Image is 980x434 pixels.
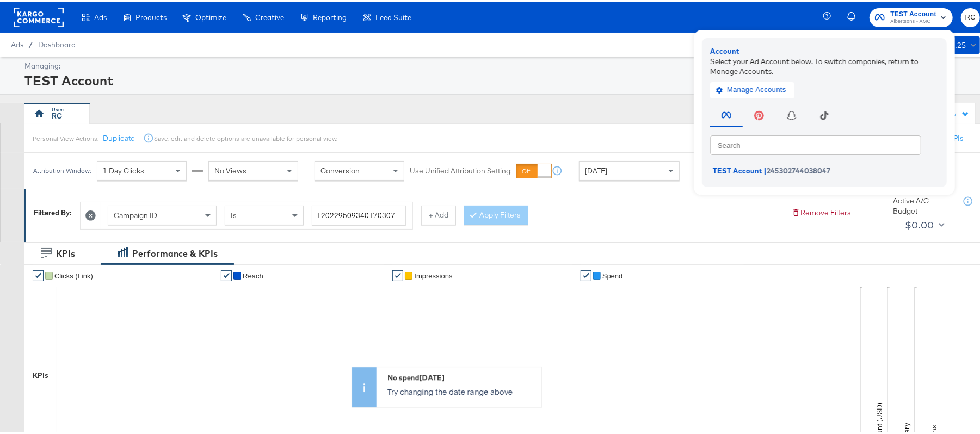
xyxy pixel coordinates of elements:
[710,44,939,54] div: Account
[24,59,977,69] div: Managing:
[585,164,607,173] span: [DATE]
[135,11,167,20] span: Products
[870,6,953,25] button: TEST AccountAlbertsons - AMC
[11,38,23,47] span: Ads
[764,164,767,173] span: |
[890,15,936,24] span: Albertsons - AMC
[313,11,347,20] span: Reporting
[890,7,936,18] span: TEST Account
[421,203,456,223] button: + Add
[414,270,452,278] span: Impressions
[905,215,934,231] div: $0.00
[961,6,980,25] button: RC
[581,268,591,279] a: ✔
[54,270,93,278] span: Clicks (Link)
[34,206,72,216] div: Filtered By:
[24,69,977,88] div: TEST Account
[154,132,337,141] div: Save, edit and delete options are unavailable for personal view.
[893,194,953,214] div: Active A/C Budget
[255,11,284,20] span: Creative
[132,245,218,258] div: Performance & KPIs
[103,164,144,173] span: 1 Day Clicks
[392,268,403,279] a: ✔
[195,11,226,20] span: Optimize
[320,164,360,173] span: Conversion
[792,206,851,216] button: Remove Filters
[33,132,98,141] div: Personal View Actions:
[410,164,512,174] label: Use Unified Attribution Setting:
[312,203,406,224] input: Enter a search term
[94,11,107,20] span: Ads
[231,208,237,218] span: Is
[33,165,91,172] div: Attribution Window:
[23,38,38,47] span: /
[387,370,536,381] div: No spend [DATE]
[387,384,536,395] p: Try changing the date range above
[718,82,786,94] span: Manage Accounts
[114,208,157,218] span: Campaign ID
[214,164,246,173] span: No Views
[52,109,62,119] div: RC
[56,245,75,258] div: KPIs
[965,9,976,22] span: RC
[38,38,76,47] a: Dashboard
[901,214,947,232] button: $0.00
[375,11,411,20] span: Feed Suite
[243,270,263,278] span: Reach
[767,164,830,173] span: 245302744038047
[221,268,232,279] a: ✔
[33,268,44,279] a: ✔
[602,270,623,278] span: Spend
[713,164,762,173] span: TEST Account
[710,79,794,96] button: Manage Accounts
[710,54,939,74] div: Select your Ad Account below. To switch companies, return to Manage Accounts.
[103,131,135,141] button: Duplicate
